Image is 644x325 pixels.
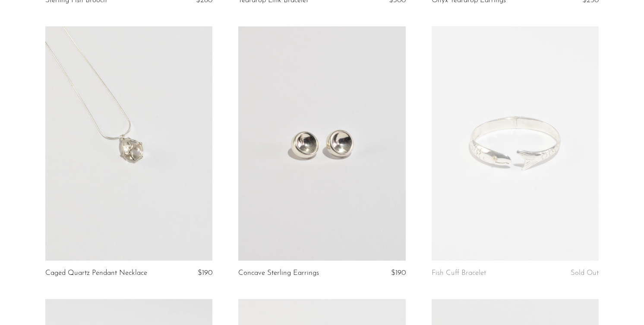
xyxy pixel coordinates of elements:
[45,269,147,277] a: Caged Quartz Pendant Necklace
[238,269,319,277] a: Concave Sterling Earrings
[571,269,599,277] span: Sold Out
[391,269,406,277] span: $190
[432,269,486,277] a: Fish Cuff Bracelet
[198,269,212,277] span: $190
